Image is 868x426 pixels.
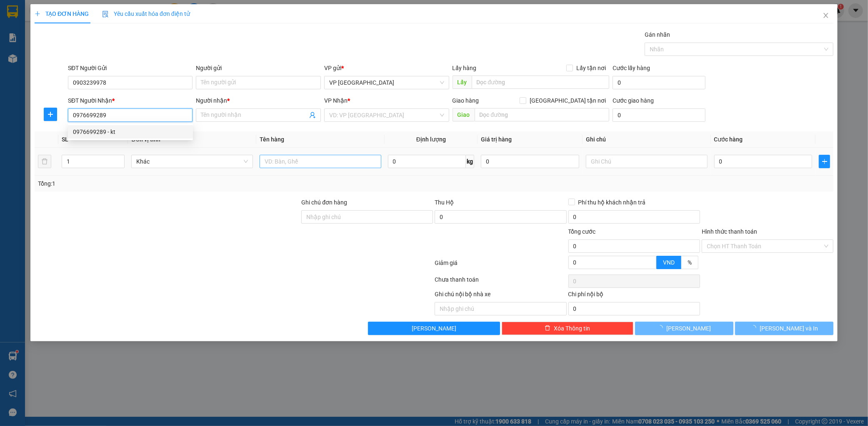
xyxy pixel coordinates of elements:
input: Cước giao hàng [613,108,705,122]
div: Giảm giá [434,258,568,273]
input: VD: Bàn, Ghế [260,155,381,168]
span: Tổng cước [568,228,596,235]
span: loading [750,325,760,331]
span: plus [819,158,830,165]
label: Ghi chú đơn hàng [301,199,347,206]
button: Close [814,4,838,28]
label: Hình thức thanh toán [702,228,757,235]
span: VND [663,259,675,266]
input: Ghi chú đơn hàng [301,210,433,224]
span: TẠO ĐƠN HÀNG [35,10,89,17]
span: [PERSON_NAME] và In [760,324,818,333]
div: Chi phí nội bộ [568,290,700,302]
div: 0976699289 - kt [73,127,188,136]
th: Ghi chú [583,131,711,148]
span: Xóa Thông tin [554,324,590,333]
div: SĐT Người Nhận [68,96,193,105]
span: Giá trị hàng [481,136,512,143]
span: [GEOGRAPHIC_DATA] tận nơi [526,96,609,105]
span: Khác [136,155,248,168]
input: Dọc đường [472,76,609,89]
label: Cước lấy hàng [613,65,650,71]
button: delete [38,155,51,168]
span: VP Mỹ Đình [329,76,444,89]
div: SĐT Người Gửi [68,63,193,73]
div: Người gửi [196,63,321,73]
label: Gán nhãn [645,31,670,38]
button: [PERSON_NAME] và In [735,322,833,335]
span: Thu Hộ [435,199,454,206]
span: Phí thu hộ khách nhận trả [575,198,649,207]
span: Lấy hàng [453,65,477,71]
div: 0976699289 - kt [68,125,193,139]
input: Cước lấy hàng [613,76,705,89]
button: plus [44,108,57,121]
span: [PERSON_NAME] [412,324,456,333]
div: Người nhận [196,96,321,105]
input: Nhập ghi chú [435,302,566,315]
div: Ghi chú nội bộ nhà xe [435,290,566,302]
input: Dọc đường [475,108,609,121]
div: VP gửi [324,63,449,73]
input: Ghi Chú [586,155,708,168]
span: plus [35,11,40,17]
span: [PERSON_NAME] [666,324,711,333]
span: close [823,12,829,19]
span: Cước hàng [714,136,743,143]
button: [PERSON_NAME] [635,322,733,335]
span: Định lượng [416,136,446,143]
span: Giao [453,108,475,121]
span: Lấy [453,76,472,89]
span: Giao hàng [453,97,479,104]
span: plus [44,111,57,118]
button: [PERSON_NAME] [368,322,500,335]
span: Lấy tận nơi [573,63,609,73]
input: 0 [481,155,579,168]
button: plus [819,155,830,168]
span: % [688,259,692,266]
img: icon [102,11,109,18]
div: Chưa thanh toán [434,275,568,290]
span: Tên hàng [260,136,284,143]
span: user-add [309,112,316,118]
span: kg [466,155,474,168]
button: deleteXóa Thông tin [502,322,633,335]
span: VP Nhận [324,97,348,104]
label: Cước giao hàng [613,97,654,104]
div: Tổng: 1 [38,179,335,188]
span: SL [62,136,68,143]
span: delete [545,325,550,332]
span: loading [657,325,666,331]
span: Yêu cầu xuất hóa đơn điện tử [102,10,190,17]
